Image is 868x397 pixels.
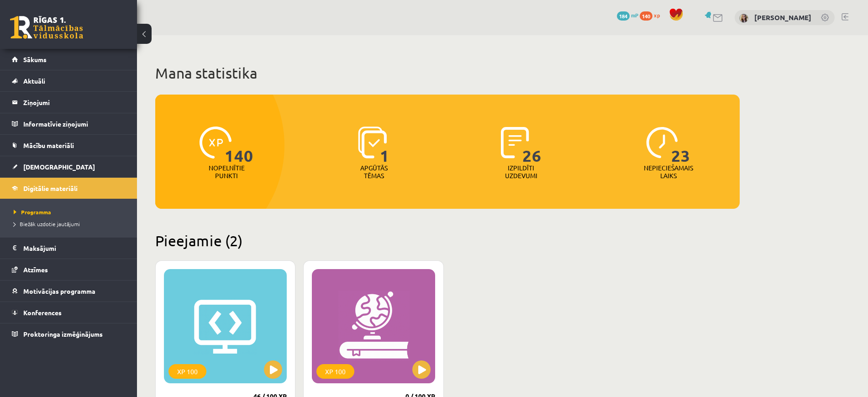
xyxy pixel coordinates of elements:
[209,164,245,180] p: Nopelnītie punkti
[640,11,652,21] span: 140
[358,127,387,159] img: icon-learned-topics-4a711ccc23c960034f471b6e78daf4a3bad4a20eaf4de84257b87e66633f6470.svg
[654,11,660,19] span: xp
[23,287,95,295] span: Motivācijas programma
[12,135,126,156] a: Mācību materiāli
[12,323,126,344] a: Proktoringa izmēģinājums
[23,330,103,338] span: Proktoringa izmēģinājums
[12,302,126,323] a: Konferences
[501,127,529,159] img: icon-completed-tasks-ad58ae20a441b2904462921112bc710f1caf180af7a3daa7317a5a94f2d26646.svg
[12,70,126,91] a: Aktuāli
[316,364,354,379] div: XP 100
[644,164,693,180] p: Nepieciešamais laiks
[155,64,740,82] h1: Mana statistika
[23,55,47,64] span: Sākums
[12,92,126,113] a: Ziņojumi
[23,141,74,149] span: Mācību materiāli
[503,164,539,180] p: Izpildīti uzdevumi
[200,127,231,159] img: icon-xp-0682a9bc20223a9ccc6f5883a126b849a74cddfe5390d2b41b4391c66f2066e7.svg
[617,11,630,21] span: 184
[12,238,126,259] a: Maksājumi
[631,11,638,19] span: mP
[12,259,126,280] a: Atzīmes
[640,11,664,19] a: 140 xp
[10,16,83,39] a: Rīgas 1. Tālmācības vidusskola
[23,184,78,192] span: Digitālie materiāli
[14,208,128,216] a: Programma
[23,92,126,113] legend: Ziņojumi
[522,127,542,164] span: 26
[12,178,126,199] a: Digitālie materiāli
[12,113,126,134] a: Informatīvie ziņojumi
[646,127,678,159] img: icon-clock-7be60019b62300814b6bd22b8e044499b485619524d84068768e800edab66f18.svg
[23,265,48,274] span: Atzīmes
[225,127,253,164] span: 140
[12,156,126,177] a: [DEMOGRAPHIC_DATA]
[380,127,389,164] span: 1
[14,220,80,228] span: Biežāk uzdotie jautājumi
[14,208,51,216] span: Programma
[754,13,811,22] a: [PERSON_NAME]
[617,11,638,19] a: 184 mP
[23,113,126,134] legend: Informatīvie ziņojumi
[739,14,748,23] img: Marija Nicmane
[23,238,126,259] legend: Maksājumi
[12,281,126,302] a: Motivācijas programma
[671,127,690,164] span: 23
[155,232,740,249] h2: Pieejamie (2)
[14,220,128,228] a: Biežāk uzdotie jautājumi
[12,49,126,70] a: Sākums
[356,164,392,180] p: Apgūtās tēmas
[23,308,62,317] span: Konferences
[168,364,206,379] div: XP 100
[23,163,95,171] span: [DEMOGRAPHIC_DATA]
[23,77,45,85] span: Aktuāli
